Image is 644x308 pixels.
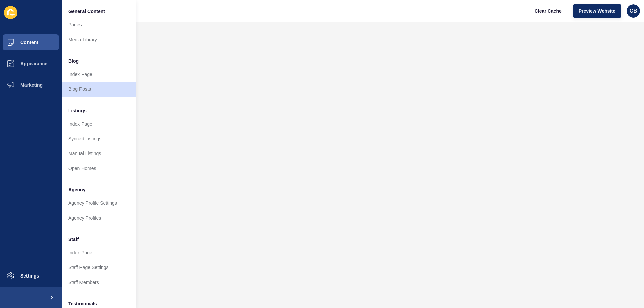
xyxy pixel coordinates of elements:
a: Index Page [62,117,136,131]
button: Clear Cache [529,4,568,18]
span: General Content [68,8,105,15]
span: Agency [68,186,86,193]
a: Staff Members [62,275,136,290]
a: Media Library [62,32,136,47]
span: Clear Cache [535,8,562,14]
a: Agency Profiles [62,210,136,225]
a: Manual Listings [62,146,136,161]
a: Synced Listings [62,131,136,146]
a: Index Page [62,67,136,82]
a: Pages [62,17,136,32]
span: Testimonials [68,300,97,307]
button: Preview Website [573,4,621,18]
a: Open Homes [62,161,136,176]
a: Agency Profile Settings [62,196,136,210]
a: Blog Posts [62,82,136,97]
span: CB [629,8,637,14]
span: Preview Website [579,8,615,14]
span: Blog [68,58,79,64]
a: Staff Page Settings [62,260,136,275]
a: Index Page [62,245,136,260]
span: Staff [68,236,79,243]
span: Listings [68,107,87,114]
